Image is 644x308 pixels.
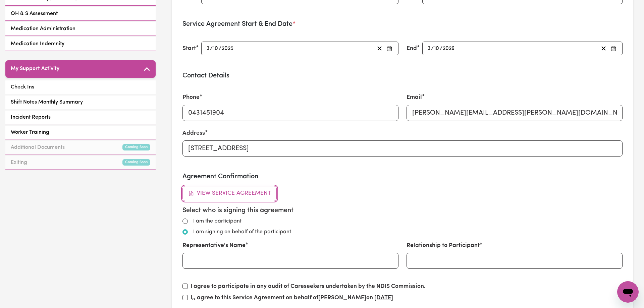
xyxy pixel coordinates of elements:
[182,72,623,80] h3: Contact Details
[5,126,156,139] a: Worker Training
[182,173,623,181] h3: Agreement Confirmation
[191,282,426,291] label: I agree to participate in any audit of Careseekers undertaken by the NDIS Commission.
[407,93,422,102] label: Email
[182,93,200,102] label: Phone
[193,217,241,225] label: I am the participant
[11,66,59,72] h5: My Support Activity
[5,80,156,94] a: Check Ins
[5,7,156,21] a: OH & S Assessment
[206,44,210,53] input: --
[11,10,58,18] span: OH & S Assessment
[407,241,480,250] label: Relationship to Participant
[122,144,150,150] small: Coming Soon
[427,44,431,53] input: --
[5,37,156,51] a: Medication Indemnity
[193,228,291,236] label: I am signing on behalf of the participant
[191,294,393,302] label: I, , agree to this Service Agreement on behalf of on
[11,40,64,48] span: Medication Indemnity
[407,44,417,53] label: End
[213,44,219,53] input: --
[182,129,205,138] label: Address
[182,206,623,214] h5: Select who is signing this agreement
[11,143,65,151] span: Additional Documents
[440,46,442,52] span: /
[210,46,213,52] span: /
[11,98,83,106] span: Shift Notes Monthly Summary
[182,44,196,53] label: Start
[11,113,51,121] span: Incident Reports
[5,22,156,36] a: Medication Administration
[442,44,455,53] input: ----
[5,156,156,170] a: ExitingComing Soon
[318,295,366,301] strong: [PERSON_NAME]
[5,141,156,155] a: Additional DocumentsComing Soon
[5,60,156,78] button: My Support Activity
[11,25,75,33] span: Medication Administration
[5,111,156,124] a: Incident Reports
[11,83,34,91] span: Check Ins
[11,159,27,167] span: Exiting
[431,46,434,52] span: /
[374,295,393,301] u: [DATE]
[617,281,639,303] iframe: Button to launch messaging window, conversation in progress
[11,128,49,136] span: Worker Training
[182,186,277,201] button: View Service Agreement
[5,96,156,109] a: Shift Notes Monthly Summary
[219,46,221,52] span: /
[122,159,150,166] small: Coming Soon
[182,20,623,28] h3: Service Agreement Start & End Date
[221,44,234,53] input: ----
[182,241,246,250] label: Representative's Name
[434,44,440,53] input: --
